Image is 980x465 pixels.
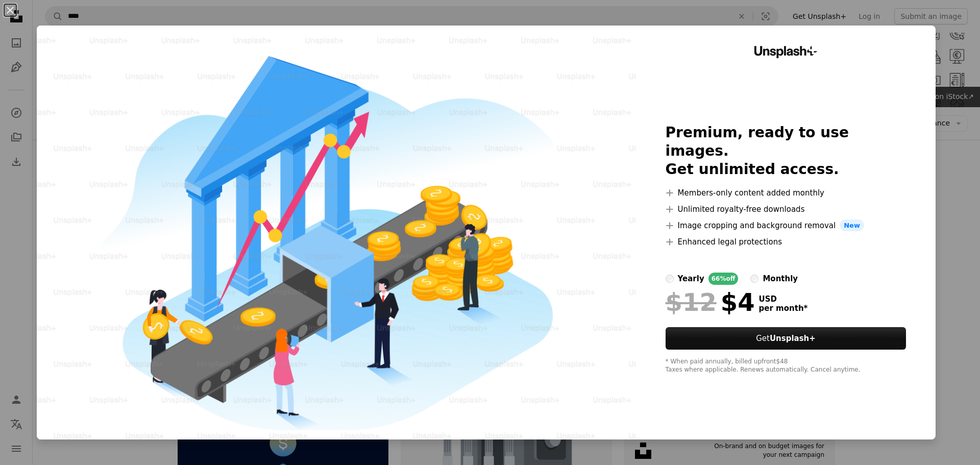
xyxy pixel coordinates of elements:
[666,289,755,315] div: $4
[666,203,906,215] li: Unlimited royalty-free downloads
[759,295,808,304] span: USD
[666,358,906,374] div: * When paid annually, billed upfront $48 Taxes where applicable. Renews automatically. Cancel any...
[770,334,816,343] strong: Unsplash+
[666,289,717,315] span: $12
[666,187,906,199] li: Members-only content added monthly
[750,275,758,283] input: monthly
[666,124,906,179] h2: Premium, ready to use images. Get unlimited access.
[708,273,739,285] div: 66% off
[666,327,906,350] button: GetUnsplash+
[666,236,906,248] li: Enhanced legal protections
[666,275,674,283] input: yearly66%off
[840,219,864,232] span: New
[678,273,704,285] div: yearly
[763,273,798,285] div: monthly
[666,219,906,232] li: Image cropping and background removal
[759,304,808,313] span: per month *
